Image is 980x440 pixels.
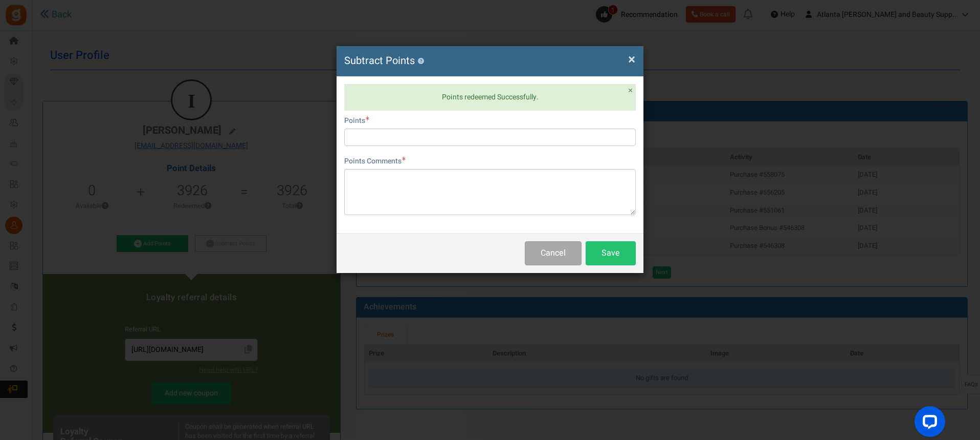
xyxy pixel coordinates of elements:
[417,58,424,65] button: ?
[525,241,582,265] button: Cancel
[344,116,369,126] label: Points
[344,156,406,166] label: Points Comments
[628,50,635,69] span: ×
[628,84,633,97] span: ×
[344,54,636,69] h4: Subtract Points
[344,84,636,111] div: Points redeemed Successfully.
[586,241,636,265] button: Save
